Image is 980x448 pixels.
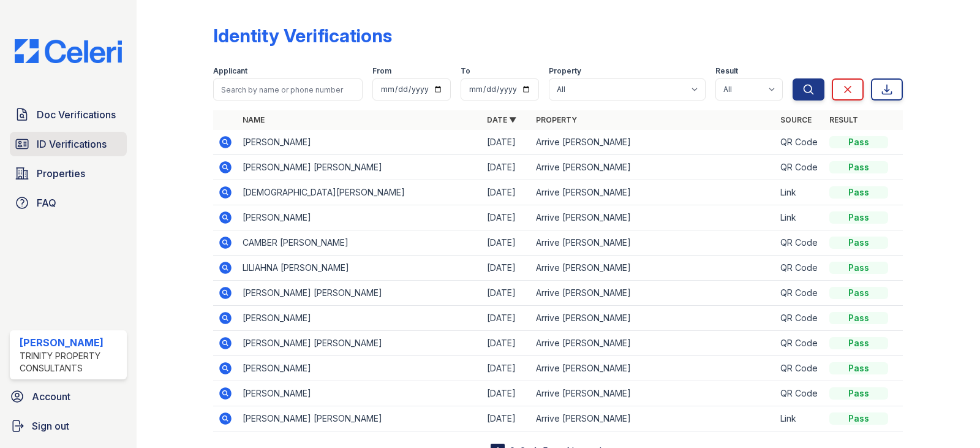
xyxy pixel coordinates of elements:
td: [DATE] [482,406,531,431]
img: CE_Logo_Blue-a8612792a0a2168367f1c8372b55b34899dd931a85d93a1a3d3e32e68fde9ad4.png [5,39,132,63]
div: Pass [829,161,888,173]
span: Doc Verifications [37,107,116,122]
span: Sign out [32,419,69,433]
td: Arrive [PERSON_NAME] [531,281,775,306]
td: [PERSON_NAME] [238,306,482,331]
div: Trinity Property Consultants [20,350,122,374]
a: Account [5,384,132,409]
span: FAQ [37,196,56,210]
div: Pass [829,337,888,349]
label: Property [549,66,581,76]
td: [PERSON_NAME] [PERSON_NAME] [238,331,482,356]
label: Applicant [213,66,247,76]
label: Result [715,66,738,76]
td: [DATE] [482,281,531,306]
div: Pass [829,387,888,400]
td: Arrive [PERSON_NAME] [531,155,775,180]
div: Pass [829,412,888,425]
a: Sign out [5,414,132,438]
a: Property [536,115,577,124]
td: Arrive [PERSON_NAME] [531,381,775,406]
td: [PERSON_NAME] [238,356,482,381]
td: Link [775,205,824,230]
label: From [372,66,391,76]
td: [PERSON_NAME] [238,381,482,406]
td: Arrive [PERSON_NAME] [531,180,775,205]
a: Doc Verifications [10,102,127,127]
td: QR Code [775,281,824,306]
a: Name [243,115,265,124]
td: [DATE] [482,306,531,331]
td: [DATE] [482,130,531,155]
td: Link [775,180,824,205]
div: Pass [829,287,888,299]
td: QR Code [775,256,824,281]
div: Pass [829,237,888,249]
td: [DATE] [482,381,531,406]
div: Pass [829,136,888,148]
span: ID Verifications [37,137,107,151]
td: QR Code [775,306,824,331]
div: Pass [829,186,888,199]
td: [PERSON_NAME] [238,205,482,230]
td: [DATE] [482,230,531,256]
td: Arrive [PERSON_NAME] [531,130,775,155]
td: [DATE] [482,331,531,356]
div: Pass [829,211,888,224]
span: Account [32,389,70,404]
td: QR Code [775,155,824,180]
input: Search by name or phone number [213,78,363,101]
td: [DATE] [482,155,531,180]
td: QR Code [775,130,824,155]
td: Arrive [PERSON_NAME] [531,331,775,356]
td: QR Code [775,331,824,356]
td: Arrive [PERSON_NAME] [531,230,775,256]
td: [PERSON_NAME] [PERSON_NAME] [238,406,482,431]
a: Source [780,115,812,124]
a: ID Verifications [10,132,127,156]
label: To [461,66,470,76]
td: Arrive [PERSON_NAME] [531,406,775,431]
td: Arrive [PERSON_NAME] [531,306,775,331]
td: QR Code [775,356,824,381]
td: Arrive [PERSON_NAME] [531,356,775,381]
td: [PERSON_NAME] [PERSON_NAME] [238,155,482,180]
td: [DATE] [482,356,531,381]
a: Date ▼ [487,115,516,124]
div: Identity Verifications [213,25,392,47]
td: [DATE] [482,205,531,230]
div: Pass [829,362,888,374]
a: Properties [10,161,127,186]
span: Properties [37,166,85,181]
td: QR Code [775,230,824,256]
td: [PERSON_NAME] [238,130,482,155]
td: [PERSON_NAME] [PERSON_NAME] [238,281,482,306]
td: Link [775,406,824,431]
td: [DEMOGRAPHIC_DATA][PERSON_NAME] [238,180,482,205]
td: Arrive [PERSON_NAME] [531,256,775,281]
td: CAMBER [PERSON_NAME] [238,230,482,256]
td: QR Code [775,381,824,406]
td: [DATE] [482,180,531,205]
a: FAQ [10,191,127,215]
div: [PERSON_NAME] [20,335,122,350]
td: LILIAHNA [PERSON_NAME] [238,256,482,281]
div: Pass [829,312,888,324]
td: Arrive [PERSON_NAME] [531,205,775,230]
td: [DATE] [482,256,531,281]
a: Result [829,115,858,124]
div: Pass [829,262,888,274]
